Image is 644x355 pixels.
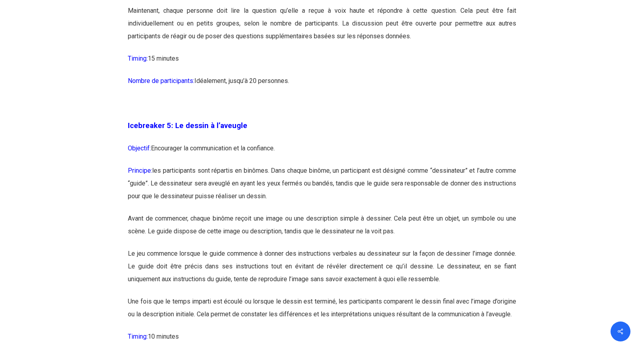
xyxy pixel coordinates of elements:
p: Encourager la communication et la confiance. [128,142,516,164]
p: les participants sont répartis en binômes. Dans chaque binôme, un participant est désigné comme “... [128,164,516,212]
p: Idéalement, jusqu’à 20 personnes. [128,75,516,97]
span: Principe: [128,167,152,174]
span: Nombre de participants: [128,77,194,85]
p: Une fois que le temps imparti est écoulé ou lorsque le dessin est terminé, les participants compa... [128,295,516,330]
p: 15 minutes [128,52,516,75]
span: Objectif: [128,144,151,152]
span: Timing: [128,55,148,62]
p: Maintenant, chaque personne doit lire la question qu’elle a reçue à voix haute et répondre à cett... [128,4,516,52]
p: 10 minutes [128,330,516,353]
p: Avant de commencer, chaque binôme reçoit une image ou une description simple à dessiner. Cela peu... [128,212,516,247]
span: Timing: [128,333,148,340]
p: Le jeu commence lorsque le guide commence à donner des instructions verbales au dessinateur sur l... [128,247,516,295]
span: Icebreaker 5: Le dessin à l’aveugle [128,121,247,130]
